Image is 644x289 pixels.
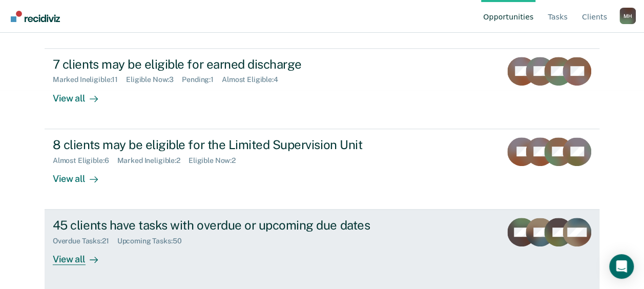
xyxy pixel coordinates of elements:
div: View all [53,84,110,104]
div: Overdue Tasks : 21 [53,237,117,245]
div: Upcoming Tasks : 50 [117,237,190,245]
div: Marked Ineligible : 11 [53,75,126,84]
div: Pending : 1 [182,75,222,84]
div: Almost Eligible : 6 [53,156,117,165]
div: 8 clients may be eligible for the Limited Supervision Unit [53,137,412,152]
a: 8 clients may be eligible for the Limited Supervision UnitAlmost Eligible:6Marked Ineligible:2Eli... [45,129,599,210]
div: 7 clients may be eligible for earned discharge [53,57,412,72]
div: Almost Eligible : 4 [222,75,286,84]
div: View all [53,245,110,265]
div: Open Intercom Messenger [609,254,634,279]
div: Marked Ineligible : 2 [117,156,189,165]
div: Eligible Now : 2 [189,156,244,165]
button: Profile dropdown button [619,8,636,24]
div: View all [53,164,110,184]
div: M H [619,8,636,24]
div: 45 clients have tasks with overdue or upcoming due dates [53,218,412,233]
div: Eligible Now : 3 [126,75,182,84]
img: Recidiviz [11,11,60,22]
a: 7 clients may be eligible for earned dischargeMarked Ineligible:11Eligible Now:3Pending:1Almost E... [45,49,599,129]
